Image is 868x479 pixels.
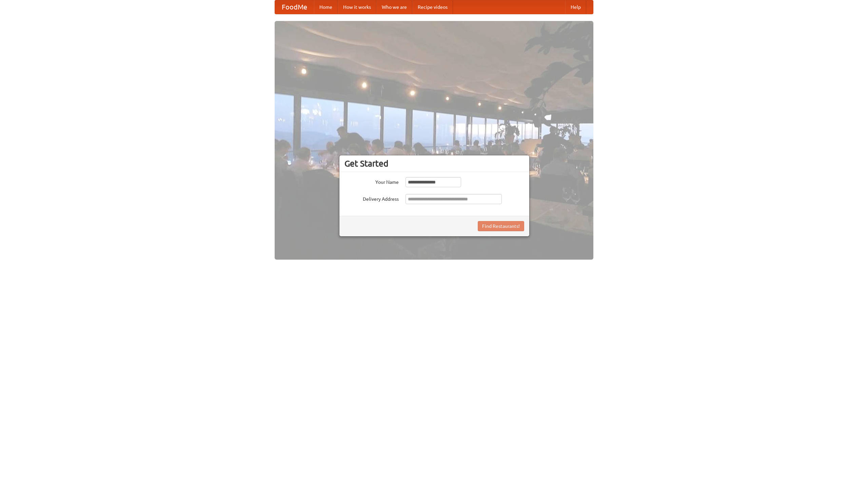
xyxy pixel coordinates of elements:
a: Who we are [376,0,412,14]
a: Home [314,0,338,14]
label: Delivery Address [344,194,399,202]
a: Help [565,0,586,14]
button: Find Restaurants! [478,221,524,231]
a: Recipe videos [412,0,453,14]
h3: Get Started [344,158,524,169]
label: Your Name [344,177,399,186]
a: FoodMe [275,0,314,14]
a: How it works [338,0,376,14]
